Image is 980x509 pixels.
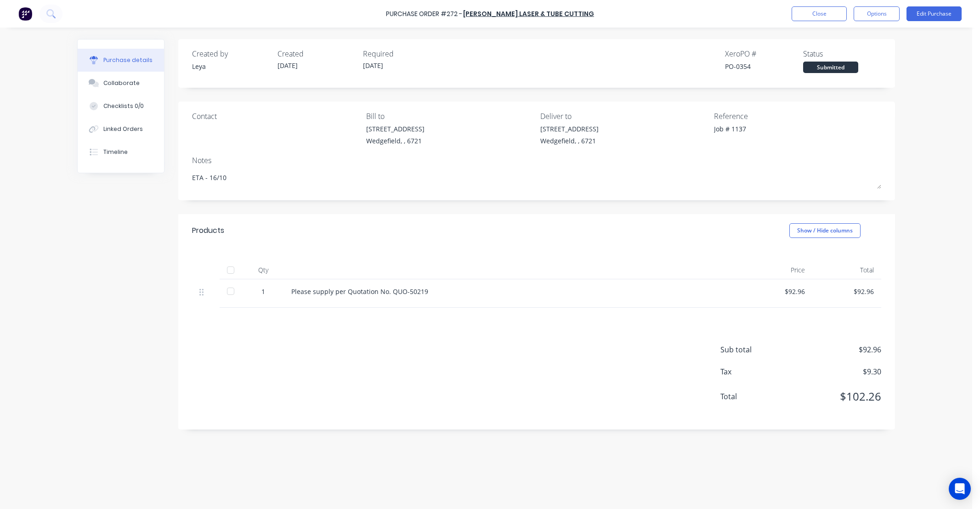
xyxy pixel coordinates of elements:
div: Bill to [366,111,533,122]
span: Total [720,391,789,402]
div: Purchase details [103,56,153,64]
div: Contact [192,111,359,122]
span: $102.26 [789,388,881,405]
button: Timeline [78,141,164,164]
div: Xero PO # [725,48,803,59]
div: Purchase Order #272 - [386,9,462,19]
div: Reference [714,111,881,122]
div: Leya [192,62,270,71]
span: $92.96 [789,344,881,355]
div: Products [192,225,224,236]
button: Show / Hide columns [789,223,861,238]
button: Collaborate [78,72,164,95]
button: Linked Orders [78,118,164,141]
div: Notes [192,155,881,166]
div: Wedgefield, , 6721 [540,136,599,146]
button: Purchase details [78,49,164,72]
div: Created by [192,48,270,59]
div: Linked Orders [103,125,143,133]
div: Price [743,261,812,279]
div: Timeline [103,148,128,156]
button: Options [854,6,900,21]
div: PO-0354 [725,62,803,71]
div: [STREET_ADDRESS] [540,124,599,134]
button: Close [792,6,847,21]
img: Factory [18,7,32,21]
div: Wedgefield, , 6721 [366,136,425,146]
textarea: Job # 1137 [714,124,829,145]
div: Total [812,261,881,279]
div: Deliver to [540,111,708,122]
span: $9.30 [789,366,881,377]
a: [PERSON_NAME] Laser & Tube Cutting [463,9,594,18]
div: Status [803,48,881,59]
textarea: ETA - 16/10 [192,168,881,189]
div: Checklists 0/0 [103,102,144,110]
button: Edit Purchase [906,6,962,21]
div: Created [278,48,356,59]
div: Open Intercom Messenger [949,478,971,500]
div: $92.96 [751,287,805,296]
div: Required [363,48,441,59]
div: $92.96 [820,287,874,296]
div: Qty [243,261,284,279]
button: Checklists 0/0 [78,95,164,118]
div: Collaborate [103,79,140,87]
span: Sub total [720,344,789,355]
div: Submitted [803,62,858,73]
span: Tax [720,366,789,377]
div: Please supply per Quotation No. QUO-50219 [291,287,736,296]
div: 1 [250,287,277,296]
div: [STREET_ADDRESS] [366,124,425,134]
